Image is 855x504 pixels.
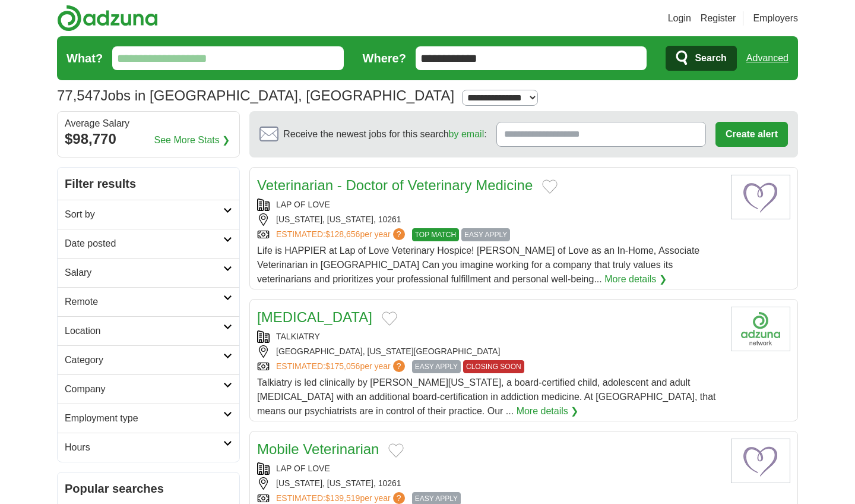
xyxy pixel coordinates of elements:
span: $139,519 [325,493,360,503]
button: Add to favorite jobs [388,443,404,458]
div: $98,770 [65,128,232,150]
a: More details ❯ [517,404,579,418]
img: Lap of Love logo [731,175,790,219]
span: ? [393,360,405,372]
span: $128,656 [325,229,360,239]
button: Search [666,46,736,71]
a: Sort by [58,200,239,229]
a: Mobile Veterinarian [257,441,379,457]
span: ? [393,492,405,504]
h2: Date posted [65,237,223,251]
h1: Jobs in [GEOGRAPHIC_DATA], [GEOGRAPHIC_DATA] [57,87,454,103]
a: See More Stats ❯ [154,133,230,147]
span: Talkiatry is led clinically by [PERSON_NAME][US_STATE], a board-certified child, adolescent and a... [257,377,715,416]
span: Search [695,46,726,70]
span: Receive the newest jobs for this search : [283,127,486,141]
h2: Sort by [65,207,223,222]
button: Create alert [715,122,788,147]
div: [GEOGRAPHIC_DATA], [US_STATE][GEOGRAPHIC_DATA] [257,345,721,358]
img: Adzuna logo [57,5,158,31]
a: Veterinarian - Doctor of Veterinary Medicine [257,177,533,193]
a: Salary [58,258,239,287]
a: Company [58,374,239,404]
div: [US_STATE], [US_STATE], 10261 [257,213,721,226]
a: Advanced [746,46,788,70]
span: $175,056 [325,361,360,371]
h2: Popular searches [65,480,232,497]
span: EASY APPLY [412,360,461,373]
a: Login [668,11,691,26]
span: TOP MATCH [412,228,459,241]
h2: Remote [65,295,223,309]
span: 77,547 [57,85,100,106]
a: Location [58,316,239,345]
div: Average Salary [65,119,232,128]
h2: Salary [65,266,223,280]
h2: Location [65,324,223,338]
a: Employment type [58,404,239,433]
span: EASY APPLY [461,228,510,241]
a: Remote [58,287,239,316]
a: More details ❯ [604,272,667,286]
a: Category [58,345,239,374]
span: CLOSING SOON [463,360,524,373]
h2: Hours [65,440,223,455]
span: ? [393,228,405,240]
a: by email [449,129,484,139]
a: [MEDICAL_DATA] [257,309,372,325]
div: [US_STATE], [US_STATE], 10261 [257,477,721,490]
a: Date posted [58,229,239,258]
a: ESTIMATED:$128,656per year? [276,228,407,241]
button: Add to favorite jobs [542,179,558,194]
h2: Category [65,353,223,367]
a: ESTIMATED:$175,056per year? [276,360,407,373]
a: Hours [58,433,239,462]
button: Add to favorite jobs [382,311,397,326]
img: Company logo [731,307,790,351]
label: Where? [363,49,406,67]
a: Register [701,11,736,26]
span: Life is HAPPIER at Lap of Love Veterinary Hospice! [PERSON_NAME] of Love as an In-Home, Associate... [257,245,699,284]
h2: Employment type [65,411,223,426]
div: TALKIATRY [257,330,721,343]
h2: Company [65,382,223,396]
label: What? [66,49,103,67]
a: LAP OF LOVE [276,200,330,209]
a: Employers [753,11,798,26]
img: Lap of Love logo [731,439,790,483]
h2: Filter results [58,168,239,200]
a: LAP OF LOVE [276,464,330,473]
